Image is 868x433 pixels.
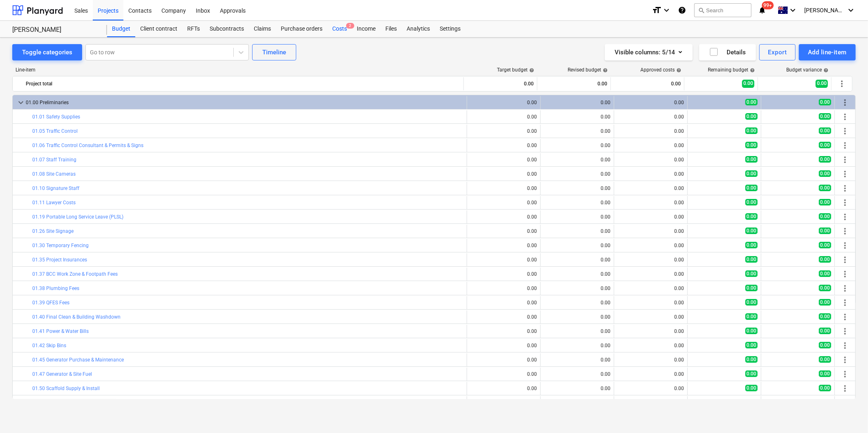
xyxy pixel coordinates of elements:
[819,385,831,391] span: 0.00
[470,357,537,363] div: 0.00
[840,183,850,193] span: More actions
[819,356,831,363] span: 0.00
[135,21,182,37] div: Client contract
[617,300,684,306] div: 0.00
[617,214,684,220] div: 0.00
[617,271,684,277] div: 0.00
[107,21,135,37] a: Budget
[12,44,82,60] button: Toggle categories
[745,228,758,234] span: 0.00
[470,228,537,234] div: 0.00
[12,67,464,73] div: Line-item
[799,44,856,60] button: Add line-item
[819,170,831,177] span: 0.00
[745,299,758,306] span: 0.00
[745,285,758,291] span: 0.00
[32,328,89,334] a: 01.41 Power & Water Bills
[32,214,123,220] a: 01.19 Portable Long Service Leave (PLSL)
[470,128,537,134] div: 0.00
[470,114,537,120] div: 0.00
[601,68,608,73] span: help
[470,185,537,191] div: 0.00
[788,5,798,15] i: keyboard_arrow_down
[745,385,758,391] span: 0.00
[694,3,752,17] button: Search
[745,242,758,248] span: 0.00
[819,285,831,291] span: 0.00
[470,243,537,248] div: 0.00
[840,326,850,336] span: More actions
[544,371,611,377] div: 0.00
[182,21,205,37] a: RFTs
[568,67,608,73] div: Revised budget
[205,21,249,37] a: Subcontracts
[617,143,684,148] div: 0.00
[745,371,758,377] span: 0.00
[745,185,758,191] span: 0.00
[699,44,756,60] button: Details
[840,198,850,208] span: More actions
[544,300,611,306] div: 0.00
[402,21,435,37] div: Analytics
[470,343,537,348] div: 0.00
[652,5,662,15] i: format_size
[662,5,671,15] i: keyboard_arrow_down
[840,312,850,322] span: More actions
[435,21,465,37] div: Settings
[822,68,828,73] span: help
[709,47,746,58] div: Details
[819,142,831,148] span: 0.00
[617,286,684,291] div: 0.00
[617,386,684,391] div: 0.00
[819,342,831,348] span: 0.00
[544,328,611,334] div: 0.00
[544,143,611,148] div: 0.00
[617,200,684,205] div: 0.00
[26,96,463,109] div: 01.00 Preliminaries
[748,68,755,73] span: help
[544,271,611,277] div: 0.00
[32,200,76,205] a: 01.11 Lawyer Costs
[819,228,831,234] span: 0.00
[32,157,76,163] a: 01.07 Staff Training
[742,80,754,87] span: 0.00
[32,357,124,363] a: 01.45 Generator Purchase & Maintenance
[544,214,611,220] div: 0.00
[352,21,380,37] a: Income
[544,286,611,291] div: 0.00
[698,7,705,13] span: search
[640,67,681,73] div: Approved costs
[541,77,607,90] div: 0.00
[768,47,787,58] div: Export
[837,79,847,89] span: More actions
[819,213,831,220] span: 0.00
[816,80,828,87] span: 0.00
[249,21,276,37] a: Claims
[544,128,611,134] div: 0.00
[615,47,683,58] div: Visible columns : 5/14
[26,77,460,90] div: Project total
[16,98,26,107] span: keyboard_arrow_down
[470,371,537,377] div: 0.00
[762,1,774,9] span: 99+
[675,68,681,73] span: help
[32,128,78,134] a: 01.05 Traffic Control
[544,257,611,263] div: 0.00
[840,283,850,293] span: More actions
[804,7,845,13] span: [PERSON_NAME]
[470,300,537,306] div: 0.00
[745,356,758,363] span: 0.00
[617,157,684,163] div: 0.00
[708,67,755,73] div: Remaining budget
[544,185,611,191] div: 0.00
[32,257,87,263] a: 01.35 Project Insurances
[32,271,118,277] a: 01.37 BCC Work Zone & Footpath Fees
[745,342,758,348] span: 0.00
[819,113,831,120] span: 0.00
[840,169,850,179] span: More actions
[745,313,758,320] span: 0.00
[827,394,868,433] div: Chat Widget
